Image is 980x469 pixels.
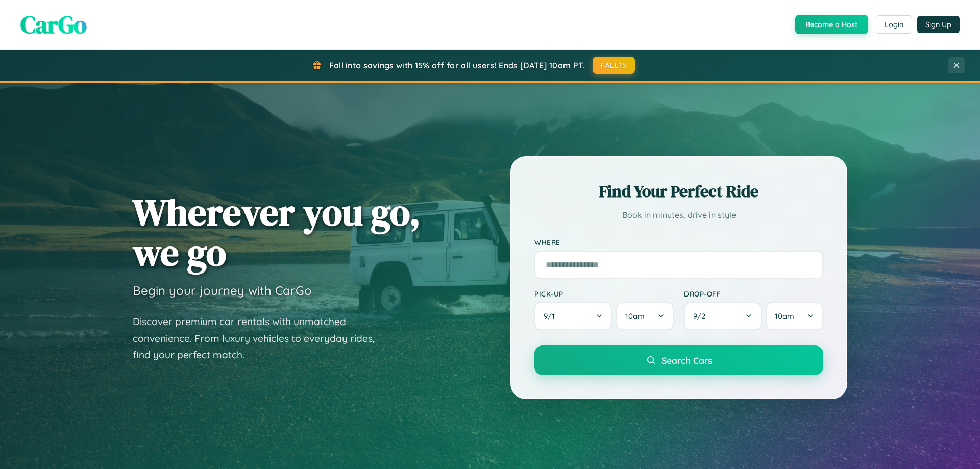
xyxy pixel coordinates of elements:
[795,15,868,34] button: Become a Host
[534,180,823,203] h2: Find Your Perfect Ride
[544,311,560,321] span: 9 / 1
[917,16,960,33] button: Sign Up
[329,60,585,70] span: Fall into savings with 15% off for all users! Ends [DATE] 10am PT.
[133,313,388,363] p: Discover premium car rentals with unmatched convenience. From luxury vehicles to everyday rides, ...
[684,302,762,330] button: 9/2
[593,57,635,74] button: FALL15
[534,302,612,330] button: 9/1
[534,238,823,246] label: Where
[876,15,912,34] button: Login
[766,302,823,330] button: 10am
[534,345,823,375] button: Search Cars
[616,302,674,330] button: 10am
[133,192,421,273] h1: Wherever you go, we go
[684,289,823,298] label: Drop-off
[625,311,645,321] span: 10am
[534,289,674,298] label: Pick-up
[133,283,312,298] h3: Begin your journey with CarGo
[20,8,87,41] span: CarGo
[775,311,794,321] span: 10am
[534,208,823,223] p: Book in minutes, drive in style
[693,311,710,321] span: 9 / 2
[661,355,712,366] span: Search Cars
